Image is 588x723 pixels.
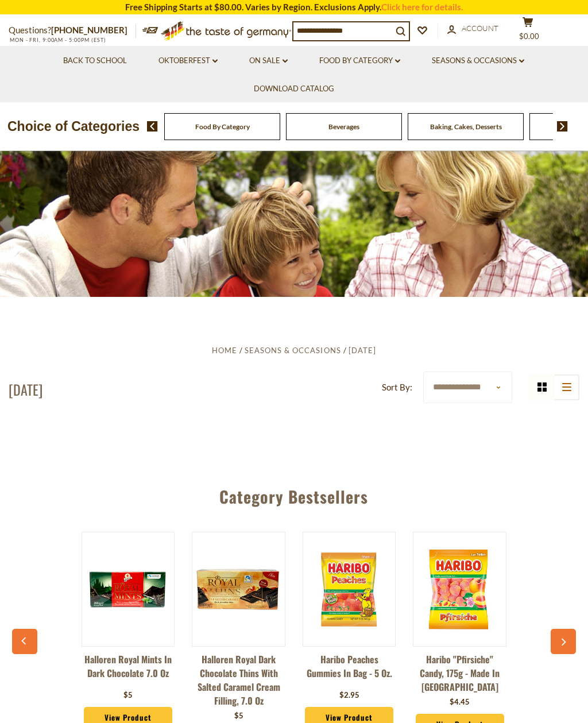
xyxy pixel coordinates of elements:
[462,24,498,33] span: Account
[195,122,250,131] a: Food By Category
[9,37,106,43] span: MON - FRI, 9:00AM - 5:00PM (EST)
[63,55,127,67] a: Back to School
[413,652,506,694] a: Haribo "Pfirsiche" Candy, 175g - Made in [GEOGRAPHIC_DATA]
[51,25,127,35] a: [PHONE_NUMBER]
[212,346,237,355] a: Home
[319,55,400,67] a: Food By Category
[192,543,285,636] img: Halloren Royal Dark Chocolate Thins with Salted Caramel Cream Filling, 7.0 oz
[510,17,545,45] button: $0.00
[18,470,571,517] div: Category Bestsellers
[245,346,341,355] a: Seasons & Occasions
[349,346,376,355] a: [DATE]
[339,690,359,701] div: $2.95
[303,652,396,687] a: Haribo Peaches Gummies in Bag - 5 oz.
[249,55,288,67] a: On Sale
[147,121,158,132] img: previous arrow
[192,652,285,707] a: Halloren Royal Dark Chocolate Thins with Salted Caramel Cream Filling, 7.0 oz
[9,381,42,398] h1: [DATE]
[82,543,175,636] img: Halloren Royal Mints in Dark Chocolate 7.0 oz
[382,380,412,395] label: Sort By:
[82,652,175,687] a: Halloren Royal Mints in Dark Chocolate 7.0 oz
[254,83,334,95] a: Download Catalog
[413,543,506,636] img: Haribo
[519,32,539,41] span: $0.00
[234,710,243,722] div: $5
[9,23,136,38] p: Questions?
[557,121,568,132] img: next arrow
[447,22,498,35] a: Account
[450,697,470,708] div: $4.45
[328,122,359,131] a: Beverages
[430,122,502,131] a: Baking, Cakes, Desserts
[303,543,396,636] img: Haribo Peaches Gummies in Bag - 5 oz.
[381,2,463,12] a: Click here for details.
[158,55,218,67] a: Oktoberfest
[123,690,133,701] div: $5
[432,55,524,67] a: Seasons & Occasions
